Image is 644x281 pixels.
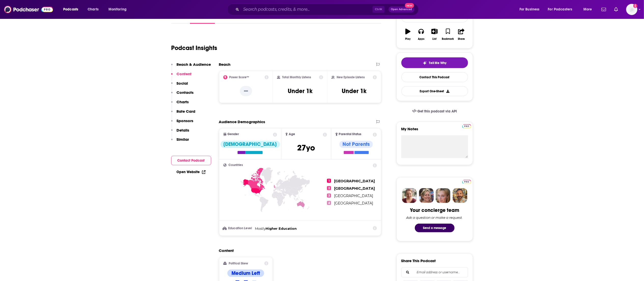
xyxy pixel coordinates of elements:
h2: New Episode Listens [337,75,365,79]
div: Bookmark [442,37,454,41]
h2: Reach [219,62,231,67]
button: List [428,25,441,44]
h4: Medium Left [231,270,260,276]
input: Email address or username... [406,267,464,277]
button: open menu [105,5,133,14]
div: Search followers [401,267,468,277]
h2: Audience Demographics [219,119,265,124]
button: Rate Card [171,109,196,118]
a: Get this podcast via API [408,105,461,118]
button: Bookmark [441,25,455,44]
button: Apps [415,25,428,44]
span: Open Advanced [391,8,412,11]
span: Logged in as AnnaO [626,4,637,15]
span: 3 [327,194,331,198]
p: -- [240,86,252,96]
img: Sydney Profile [402,188,417,203]
a: Pro website [462,179,471,184]
img: tell me why sparkle [423,61,427,65]
a: Contact This Podcast [401,72,468,82]
div: Not Parents [339,141,373,148]
label: My Notes [401,126,468,135]
h3: Under 1k [288,87,312,95]
h3: Education Level [223,227,253,230]
img: User Profile [626,4,637,15]
span: Charts [88,6,99,13]
a: Show notifications dropdown [612,5,620,14]
a: Charts [84,5,102,14]
button: Reach & Audience [171,62,211,71]
button: Send a message [415,224,455,232]
span: Ctrl K [373,6,385,13]
p: Reach & Audience [177,62,211,67]
span: Countries [229,163,243,167]
img: Barbara Profile [419,188,434,203]
span: Parental Status [339,133,362,136]
p: Similar [177,137,189,142]
span: Higher Education [266,226,297,231]
span: Get this podcast via API [417,109,457,113]
h3: Under 1k [342,87,367,95]
h2: Power Score™ [229,75,249,79]
button: Social [171,81,188,90]
span: [GEOGRAPHIC_DATA] [334,186,375,191]
button: open menu [545,5,580,14]
p: Social [177,81,188,86]
button: Export One-Sheet [401,86,468,96]
button: Details [171,128,189,137]
input: Search podcasts, credits, & more... [241,5,373,14]
img: Podchaser Pro [462,180,471,184]
div: Ask a question or make a request. [406,215,463,220]
button: Content [171,71,192,81]
span: More [583,6,592,13]
span: New [405,3,414,8]
span: Monitoring [108,6,127,13]
button: Open AdvancedNew [389,6,414,12]
p: Sponsors [177,118,194,123]
button: Sponsors [171,118,194,128]
p: Charts [177,99,189,104]
div: [DEMOGRAPHIC_DATA] [221,141,280,148]
div: Search podcasts, credits, & more... [232,4,423,15]
span: Tell Me Why [429,61,446,65]
span: For Podcasters [548,6,572,13]
button: Similar [171,137,189,146]
span: Age [289,133,295,136]
h3: Share This Podcast [401,258,436,263]
img: Jules Profile [436,188,450,203]
span: 1 [327,179,331,183]
button: open menu [60,5,85,14]
a: Pro website [462,123,471,128]
button: Charts [171,99,189,109]
h2: Content [219,248,377,253]
div: Apps [418,37,424,41]
a: Show notifications dropdown [599,5,608,14]
div: List [433,37,437,41]
img: Podchaser - Follow, Share and Rate Podcasts [4,5,53,14]
p: Content [177,71,192,76]
span: 27 yo [297,143,315,153]
p: Details [177,128,189,133]
button: Play [401,25,415,44]
button: open menu [580,5,598,14]
svg: Add a profile image [633,4,637,8]
h2: Total Monthly Listens [282,75,311,79]
span: 4 [327,201,331,205]
button: open menu [516,5,546,14]
span: Podcasts [63,6,78,13]
span: 2 [327,186,331,190]
img: Podchaser Pro [462,124,471,128]
span: [GEOGRAPHIC_DATA] [334,179,375,183]
span: [GEOGRAPHIC_DATA] [334,194,373,198]
div: Share [458,37,465,41]
div: Play [405,37,410,41]
span: Mostly [255,226,266,231]
p: Contacts [177,90,194,95]
button: Contacts [171,90,194,99]
button: Contact Podcast [171,156,211,165]
h2: Political Skew [229,262,248,265]
img: Jon Profile [453,188,467,203]
a: Open Website [177,170,205,174]
h1: Podcast Insights [171,44,217,52]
